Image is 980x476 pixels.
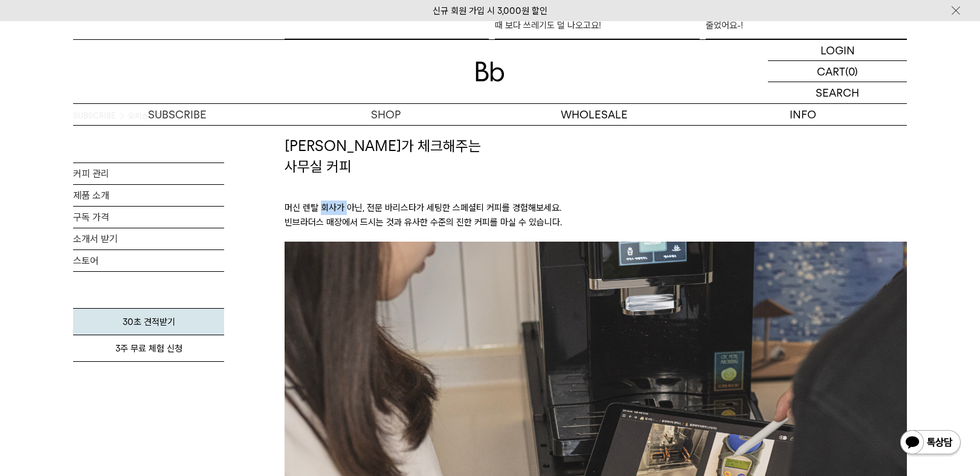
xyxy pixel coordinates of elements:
[845,61,858,82] p: (0)
[73,335,224,362] a: 3주 무료 체험 신청
[433,5,547,16] a: 신규 회원 가입 시 3,000원 할인
[73,185,224,206] a: 제품 소개
[820,40,855,60] p: LOGIN
[73,207,224,228] a: 구독 가격
[698,104,907,125] p: INFO
[475,62,505,82] img: 로고
[73,104,282,125] a: SUBSCRIBE
[816,82,859,103] p: SEARCH
[768,40,907,61] a: LOGIN
[817,61,845,82] p: CART
[73,308,224,335] a: 30초 견적받기
[73,250,224,271] a: 스토어
[73,163,224,184] a: 커피 관리
[490,104,698,125] p: WHOLESALE
[282,104,490,125] a: SHOP
[899,429,962,458] img: 카카오톡 채널 1:1 채팅 버튼
[73,228,224,249] a: 소개서 받기
[285,176,907,242] p: 머신 렌탈 회사가 아닌, 전문 바리스타가 세팅한 스페셜티 커피를 경험해보세요. 빈브라더스 매장에서 드시는 것과 유사한 수준의 진한 커피를 마실 수 있습니다.
[285,136,907,176] h2: [PERSON_NAME]가 체크해주는 사무실 커피
[768,61,907,82] a: CART (0)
